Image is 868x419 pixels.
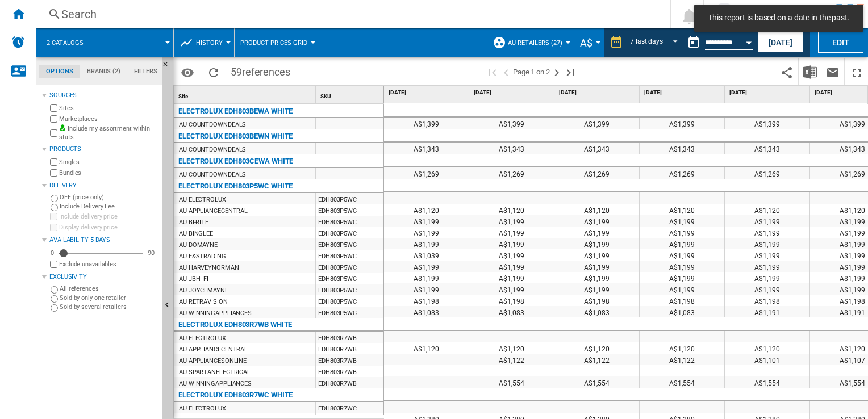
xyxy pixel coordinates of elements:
div: A$1,399 [554,118,639,129]
div: EDH803P5WC [316,227,383,238]
div: A$1,120 [384,204,469,215]
md-slider: Availability [59,248,143,259]
button: History [196,28,228,57]
div: EDH803P5WC [316,307,383,318]
div: Exclusivity [49,273,157,282]
div: Delivery [49,181,157,190]
div: AU JOYCEMAYNE [179,285,228,296]
div: A$1,269 [725,167,809,179]
div: A$1,198 [469,295,554,306]
div: AU BI-RITE [179,217,208,228]
div: A$1,199 [725,215,809,227]
div: A$1,199 [384,261,469,272]
div: A$1,199 [384,227,469,238]
div: A$1,199 [640,283,724,295]
span: History [196,39,223,47]
div: AU APPLIANCESONLINE [179,355,247,367]
button: Hide [162,57,176,77]
div: A$1,199 [469,283,554,295]
button: 2 catalogs [47,28,95,57]
div: A$1,269 [384,167,469,179]
div: A$1,120 [554,204,639,215]
button: Last page [564,58,577,85]
div: 0 [48,249,57,257]
div: A$1,199 [554,215,639,227]
div: SKU Sort None [318,86,383,103]
div: A$1,120 [469,342,554,354]
div: A$1,199 [640,238,724,249]
label: Include my assortment within stats [59,124,157,142]
div: A$1,120 [725,204,809,215]
div: A$1,120 [640,204,724,215]
span: A$ [580,37,592,49]
input: Include Delivery Fee [51,204,58,211]
div: A$1,199 [554,249,639,261]
div: ELECTROLUX EDH803R7WB WHITE [178,318,292,332]
div: AU HARVEYNORMAN [179,262,239,274]
div: A$1,343 [469,143,554,154]
div: AU WINNINGAPPLIANCES [179,378,252,389]
img: alerts-logo.svg [11,35,25,49]
span: [DATE] [559,89,637,97]
div: Availability 5 Days [49,236,157,245]
div: A$1,120 [384,342,469,354]
div: A$1,199 [469,261,554,272]
div: ELECTROLUX EDH803R7WC WHITE [178,388,293,402]
input: Sites [50,104,57,112]
div: A$1,199 [469,249,554,261]
div: A$1,199 [469,215,554,227]
div: A$1,199 [640,215,724,227]
div: A$1,399 [469,118,554,129]
div: AU BINGLEE [179,228,213,240]
label: Exclude unavailables [59,260,157,269]
div: A$1,199 [640,272,724,283]
div: ELECTROLUX EDH803BEWN WHITE [178,129,293,143]
div: AU E&STRADING [179,251,226,262]
div: AU WINNINGAPPLIANCES [179,308,252,319]
div: A$1,199 [384,215,469,227]
div: A$1,120 [725,342,809,354]
div: A$1,199 [554,227,639,238]
div: A$1,399 [384,118,469,129]
div: A$1,554 [640,376,724,388]
div: A$1,199 [469,227,554,238]
div: A$1,199 [384,283,469,295]
div: This report is based on a date in the past. [682,28,756,57]
label: Bundles [59,169,157,177]
button: Next page [550,58,564,85]
button: Reload [202,58,225,85]
button: Maximize [845,58,868,85]
div: EDH803P5WC [316,295,383,307]
label: Display delivery price [59,223,157,232]
input: Marketplaces [50,115,57,123]
div: A$1,199 [469,272,554,283]
div: Site Sort None [176,86,315,103]
label: Marketplaces [59,115,157,123]
div: 90 [145,249,157,257]
input: Include delivery price [50,213,57,220]
div: A$1,343 [554,143,639,154]
span: 59 [225,58,296,82]
button: Send this report by email [821,58,844,85]
div: A$1,083 [640,306,724,317]
input: Include my assortment within stats [50,126,57,140]
button: Download in Excel [799,58,821,85]
md-select: REPORTS.WIZARD.STEPS.REPORT.STEPS.REPORT_OPTIONS.PERIOD: 7 last days [629,33,682,52]
div: AU APPLIANCECENTRAL [179,344,248,355]
div: A$1,199 [725,272,809,283]
div: AU ELECTROLUX [179,194,226,206]
div: ELECTROLUX EDH803BEWA WHITE [178,104,293,118]
div: A$1,122 [554,354,639,365]
div: EDH803P5WC [316,250,383,261]
span: references [242,66,290,78]
div: A$1,199 [640,227,724,238]
div: AU DOMAYNE [179,240,218,251]
div: A$1,269 [554,167,639,179]
div: A$ [580,28,598,57]
div: EDH803R7WB [316,366,383,377]
div: 2 catalogs [42,28,168,57]
div: AU COUNTDOWNDEALS [179,144,246,156]
div: AU ELECTROLUX [179,333,226,344]
div: A$1,199 [725,227,809,238]
div: AU APPLIANCECENTRAL [179,206,248,217]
